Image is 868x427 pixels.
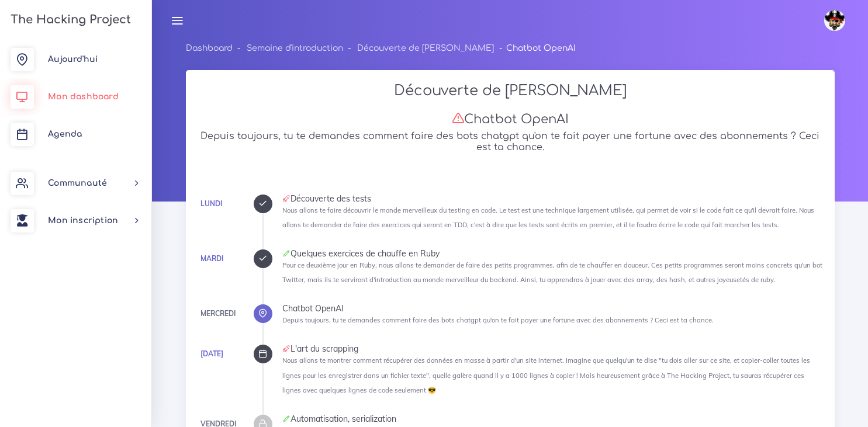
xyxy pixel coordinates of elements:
a: Lundi [200,199,222,208]
div: Quelques exercices de chauffe en Ruby [282,249,822,258]
span: Aujourd'hui [48,55,98,64]
a: Dashboard [186,44,233,53]
a: [DATE] [200,349,223,358]
small: Pour ce deuxième jour en Ruby, nous allons te demander de faire des petits programmes, afin de te... [282,261,822,284]
li: Chatbot OpenAI [494,41,575,55]
h5: Depuis toujours, tu te demandes comment faire des bots chatgpt qu'on te fait payer une fortune av... [198,131,822,153]
h3: Chatbot OpenAI [198,112,822,127]
span: Mon dashboard [48,92,119,101]
a: Semaine d'introduction [247,44,343,53]
small: Nous allons te montrer comment récupérer des données en masse à partir d'un site internet. Imagin... [282,356,810,394]
a: Découverte de [PERSON_NAME] [357,44,494,53]
div: Mercredi [200,307,236,320]
span: Communauté [48,179,107,188]
h3: The Hacking Project [7,13,131,26]
div: Chatbot OpenAI [282,304,822,313]
small: Nous allons te faire découvrir le monde merveilleux du testing en code. Le test est une technique... [282,206,814,229]
div: L'art du scrapping [282,345,822,353]
div: Automatisation, serialization [282,415,822,423]
div: Découverte des tests [282,195,822,203]
span: Agenda [48,130,82,138]
a: Mardi [200,254,223,263]
h2: Découverte de [PERSON_NAME] [198,82,822,99]
span: Mon inscription [48,216,118,225]
small: Depuis toujours, tu te demandes comment faire des bots chatgpt qu'on te fait payer une fortune av... [282,316,714,324]
img: avatar [824,10,845,31]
